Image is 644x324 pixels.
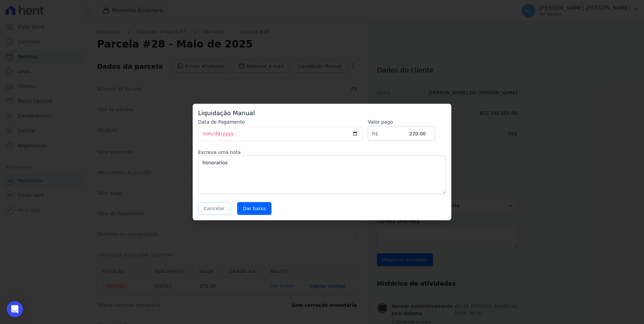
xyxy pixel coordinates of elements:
label: Data de Pagamento [198,119,362,125]
input: Dar baixa [237,202,271,215]
div: Open Intercom Messenger [7,301,23,317]
label: Valor pago [368,119,435,125]
button: Cancelar [198,202,230,215]
label: Escreva uma nota [198,149,446,156]
h3: Liquidação Manual [198,109,446,117]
